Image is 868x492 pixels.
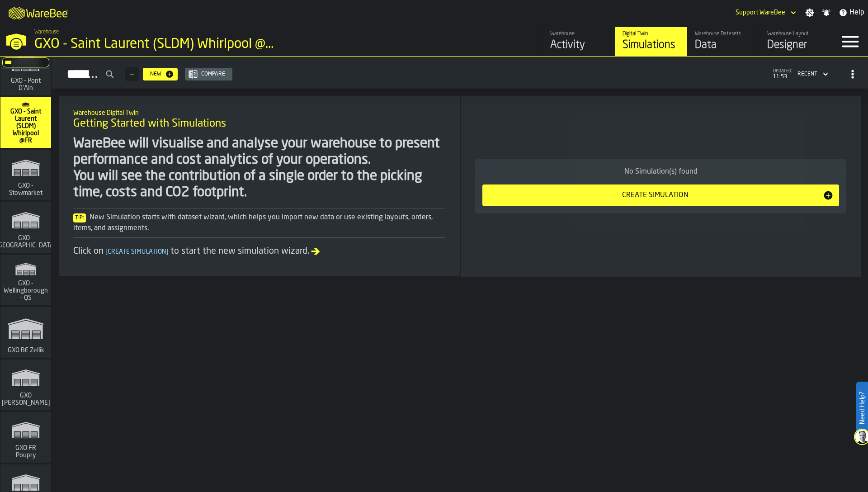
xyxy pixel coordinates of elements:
[73,108,445,117] h2: Sub Title
[773,74,792,80] span: 11:53
[550,38,608,52] div: Activity
[818,8,835,17] label: button-toggle-Notifications
[857,383,867,433] label: Need Help?
[0,412,51,464] a: link-to-/wh/i/573c7c6f-fa94-41df-998a-20a0c53807dd/simulations
[166,249,169,255] span: ]
[4,445,47,459] span: GXO FR Poupry
[736,9,785,16] div: DropdownMenuValue-Support WareBee
[732,7,798,18] div: DropdownMenuValue-Support WareBee
[832,27,868,56] label: button-toggle-Menu
[73,212,445,234] div: New Simulation starts with dataset wizard, which helps you import new data or use existing layout...
[73,213,86,222] span: Tip:
[773,69,792,74] span: updated:
[0,150,51,202] a: link-to-/wh/i/1f322264-80fa-4175-88bb-566e6213dfa5/simulations
[0,255,51,307] a: link-to-/wh/i/21001162-09ea-4ef7-b6e2-1cbc559c2fb7/simulations
[34,29,59,35] span: Warehouse
[73,117,226,131] span: Getting Started with Simulations
[73,136,445,201] div: WareBee will visualise and analyse your warehouse to present performance and cost analytics of yo...
[461,96,861,277] div: ItemListCard-
[542,27,615,56] a: link-to-/wh/i/a82c246d-7aa6-41b3-9d69-3ecc1df984f2/feed/
[695,38,752,52] div: Data
[482,166,839,177] div: No Simulation(s) found
[767,31,825,37] div: Warehouse Layout
[0,307,51,360] a: link-to-/wh/i/5fa160b1-7992-442a-9057-4226e3d2ae6d/simulations
[198,71,229,77] div: Compare
[104,249,170,255] span: Create Simulation
[0,202,51,255] a: link-to-/wh/i/a3c616c1-32a4-47e6-8ca0-af4465b04030/simulations
[146,71,165,77] div: New
[66,103,453,136] div: title-Getting Started with Simulations
[121,67,143,81] div: ButtonLoadMore-Load More-Prev-First-Last
[34,36,278,52] div: GXO - Saint Laurent (SLDM) Whirlpool @FR
[623,38,680,52] div: Simulations
[0,360,51,412] a: link-to-/wh/i/f1b1be29-3d23-4652-af3c-6364451f8f27/simulations
[797,71,817,77] div: DropdownMenuValue-4
[4,77,47,92] span: GXO - Pont D'Ain
[130,71,134,77] span: —
[73,245,445,258] div: Click on to start the new simulation wizard.
[849,7,864,18] span: Help
[835,7,868,18] label: button-toggle-Help
[550,31,608,37] div: Warehouse
[185,68,232,80] button: button-Compare
[482,184,839,206] button: button-Create Simulation
[695,31,752,37] div: Warehouse Datasets
[0,45,51,97] a: link-to-/wh/i/6deee199-4971-4d40-935a-39ae08a4199b/simulations
[52,57,868,89] h2: button-Simulations
[802,8,818,17] label: button-toggle-Settings
[6,347,46,354] span: GXO BE Zellik
[687,27,759,56] a: link-to-/wh/i/a82c246d-7aa6-41b3-9d69-3ecc1df984f2/data
[105,249,108,255] span: [
[4,182,47,197] span: GXO - Stowmarket
[623,31,680,37] div: Digital Twin
[488,190,823,201] div: Create Simulation
[615,27,687,56] a: link-to-/wh/i/a82c246d-7aa6-41b3-9d69-3ecc1df984f2/simulations
[59,96,460,276] div: ItemListCard-
[143,68,178,80] button: button-New
[2,280,50,302] span: GXO - Wellingborough - QS
[794,69,830,80] div: DropdownMenuValue-4
[759,27,832,56] a: link-to-/wh/i/a82c246d-7aa6-41b3-9d69-3ecc1df984f2/designer
[0,97,51,150] a: link-to-/wh/i/a82c246d-7aa6-41b3-9d69-3ecc1df984f2/simulations
[4,108,47,144] span: GXO - Saint Laurent (SLDM) Whirlpool @FR
[767,38,825,52] div: Designer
